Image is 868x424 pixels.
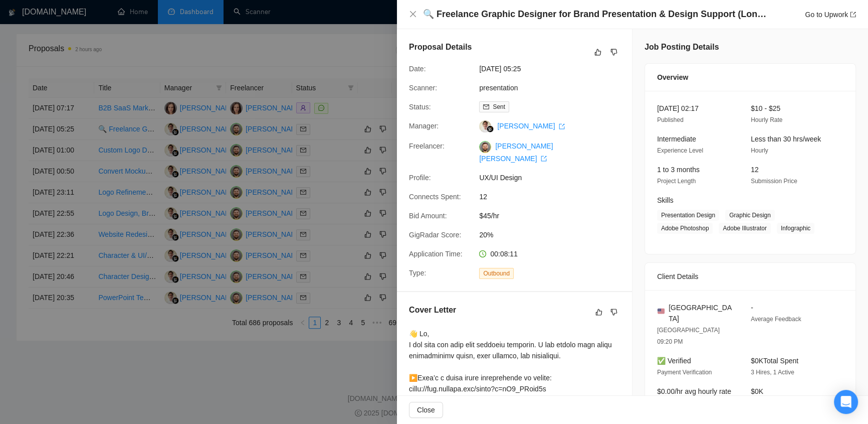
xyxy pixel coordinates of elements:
[751,147,768,154] span: Hourly
[610,308,617,316] span: dislike
[595,308,602,316] span: like
[657,147,703,154] span: Experience Level
[479,84,518,92] a: presentation
[409,174,431,182] span: Profile:
[657,116,684,123] span: Published
[592,46,604,58] button: like
[559,123,565,129] span: export
[610,48,617,56] span: dislike
[751,178,797,185] span: Submission Price
[657,210,719,221] span: Presentation Design
[608,46,620,58] button: dislike
[657,72,688,83] span: Overview
[541,156,547,162] span: export
[658,308,665,315] img: 🇺🇸
[479,191,629,202] span: 12
[409,10,417,18] span: close
[805,11,856,19] a: Go to Upworkexport
[657,178,696,185] span: Project Length
[593,306,605,318] button: like
[479,141,491,153] img: c1LpPPpXUFQfqHdh5uvAxxCL6xvBDRGbk7PMXoohVK69s5MhFspjDeavDVuJLKNS3H
[483,104,489,110] span: mail
[493,103,505,110] span: Sent
[409,269,426,277] span: Type:
[657,196,674,204] span: Skills
[719,223,770,234] span: Adobe Illustrator
[657,263,843,290] div: Client Details
[409,250,463,258] span: Application Time:
[657,369,712,376] span: Payment Verification
[479,250,486,257] span: clock-circle
[657,387,731,406] span: $0.00/hr avg hourly rate paid
[644,41,719,53] h5: Job Posting Details
[657,166,700,174] span: 1 to 3 months
[487,125,494,132] img: gigradar-bm.png
[479,229,629,240] span: 20%
[409,193,461,201] span: Connects Spent:
[657,104,699,112] span: [DATE] 02:17
[409,10,417,19] button: Close
[751,387,763,395] span: $0K
[657,327,720,345] span: [GEOGRAPHIC_DATA] 09:20 PM
[409,84,437,92] span: Scanner:
[751,316,801,323] span: Average Feedback
[751,166,759,174] span: 12
[417,404,435,415] span: Close
[409,402,443,418] button: Close
[777,223,814,234] span: Infographic
[409,41,472,53] h5: Proposal Details
[751,104,780,112] span: $10 - $25
[497,122,565,130] a: [PERSON_NAME] export
[608,306,620,318] button: dislike
[409,142,445,150] span: Freelancer:
[409,65,425,73] span: Date:
[409,212,447,220] span: Bid Amount:
[751,135,821,143] span: Less than 30 hrs/week
[490,250,518,258] span: 00:08:11
[409,122,439,130] span: Manager:
[751,304,753,312] span: -
[834,390,858,414] div: Open Intercom Messenger
[594,48,601,56] span: like
[479,63,629,74] span: [DATE] 05:25
[409,231,461,239] span: GigRadar Score:
[751,369,794,376] span: 3 Hires, 1 Active
[669,302,735,324] span: [GEOGRAPHIC_DATA]
[751,116,782,123] span: Hourly Rate
[409,103,431,111] span: Status:
[657,357,691,365] span: ✅ Verified
[657,223,713,234] span: Adobe Photoshop
[479,172,629,183] span: UX/UI Design
[657,135,696,143] span: Intermediate
[751,357,798,365] span: $0K Total Spent
[423,8,769,21] h4: 🔍 Freelance Graphic Designer for Brand Presentation & Design Support (Long-Term)
[725,210,775,221] span: Graphic Design
[479,142,553,162] a: [PERSON_NAME] [PERSON_NAME] export
[479,210,629,221] span: $45/hr
[850,12,856,18] span: export
[409,304,456,316] h5: Cover Letter
[479,268,514,279] span: Outbound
